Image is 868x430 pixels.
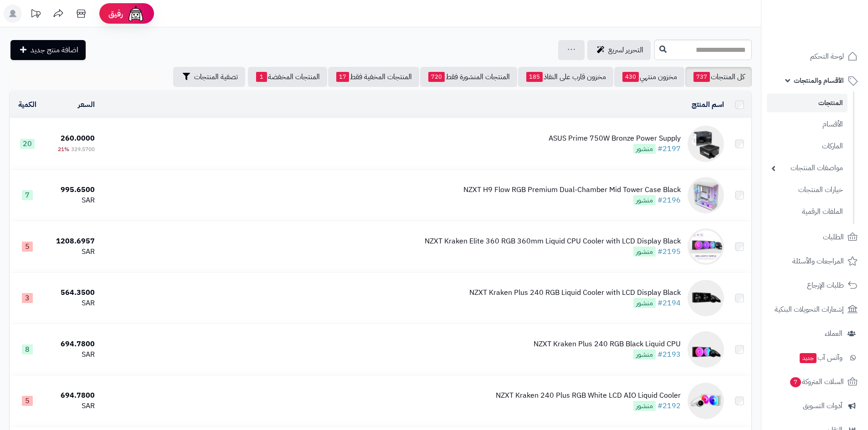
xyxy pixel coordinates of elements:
span: 430 [622,72,639,82]
a: مخزون منتهي430 [614,67,684,87]
span: منشور [633,247,656,257]
img: ASUS Prime 750W Bronze Power Supply [688,126,724,162]
div: SAR [48,247,95,257]
a: مخزون قارب على النفاذ185 [518,67,613,87]
span: رفيق [108,8,123,19]
a: التحرير لسريع [587,40,651,60]
div: NZXT H9 Flow RGB Premium Dual-Chamber Mid Tower Case Black [463,185,681,195]
a: كل المنتجات737 [685,67,752,87]
span: المراجعات والأسئلة [792,255,844,268]
a: اضافة منتج جديد [10,40,86,60]
span: 8 [22,344,33,354]
div: SAR [48,298,95,309]
div: SAR [48,195,95,206]
a: مواصفات المنتجات [767,158,847,178]
span: 17 [336,72,349,82]
div: SAR [48,349,95,360]
a: إشعارات التحويلات البنكية [767,298,863,320]
a: #2192 [657,400,681,411]
span: لوحة التحكم [810,50,844,63]
span: 737 [693,72,710,82]
img: NZXT Kraken 240 Plus RGB White LCD AIO Liquid Cooler [688,383,724,419]
a: العملاء [767,323,863,344]
span: منشور [633,144,656,154]
a: #2193 [657,349,681,360]
span: منشور [633,195,656,205]
span: التحرير لسريع [608,45,643,56]
span: 20 [20,139,35,149]
a: الكمية [18,99,36,110]
span: اضافة منتج جديد [31,45,78,56]
div: 694.7800 [48,390,95,401]
span: جديد [800,353,817,363]
a: خيارات المنتجات [767,180,847,200]
span: 7 [22,190,33,200]
span: السلات المتروكة [789,375,844,388]
span: وآتس آب [799,351,842,364]
div: SAR [48,401,95,411]
span: منشور [633,298,656,308]
img: NZXT H9 Flow RGB Premium Dual-Chamber Mid Tower Case Black [688,177,724,213]
a: المراجعات والأسئلة [767,250,863,272]
img: logo-2.png [806,11,859,30]
span: العملاء [825,327,842,340]
a: الطلبات [767,226,863,248]
span: 3 [22,293,33,303]
div: 694.7800 [48,339,95,349]
img: NZXT Kraken Elite 360 RGB 360mm Liquid CPU Cooler with LCD Display Black [688,228,724,265]
div: 995.6500 [48,185,95,195]
div: 564.3500 [48,288,95,298]
div: ASUS Prime 750W Bronze Power Supply [549,133,681,144]
button: تصفية المنتجات [173,67,245,87]
a: الأقسام [767,115,847,134]
a: السلات المتروكة7 [767,371,863,393]
img: NZXT Kraken Plus 240 RGB Black Liquid CPU [688,331,724,368]
a: #2196 [657,195,681,206]
span: 1 [256,72,267,82]
span: 21% [58,145,69,153]
span: تصفية المنتجات [194,71,238,82]
span: 329.5700 [71,145,95,153]
a: الملفات الرقمية [767,202,847,222]
span: أدوات التسويق [803,400,842,412]
img: ai-face.png [127,5,145,23]
span: 5 [22,396,33,406]
a: وآتس آبجديد [767,347,863,369]
img: NZXT Kraken Plus 240 RGB Liquid Cooler with LCD Display Black [688,280,724,316]
a: طلبات الإرجاع [767,274,863,296]
div: NZXT Kraken 240 Plus RGB White LCD AIO Liquid Cooler [496,390,681,401]
span: الأقسام والمنتجات [794,74,844,87]
a: لوحة التحكم [767,46,863,67]
span: 7 [790,377,801,388]
a: #2195 [657,246,681,257]
a: اسم المنتج [692,99,724,110]
div: NZXT Kraken Plus 240 RGB Black Liquid CPU [534,339,681,349]
span: 185 [526,72,543,82]
a: المنتجات المخفية فقط17 [328,67,419,87]
a: #2194 [657,298,681,309]
div: 1208.6957 [48,236,95,247]
a: تحديثات المنصة [24,5,47,25]
span: منشور [633,349,656,359]
div: NZXT Kraken Elite 360 RGB 360mm Liquid CPU Cooler with LCD Display Black [425,236,681,247]
span: منشور [633,401,656,411]
a: أدوات التسويق [767,395,863,417]
span: طلبات الإرجاع [807,279,844,292]
span: إشعارات التحويلات البنكية [775,303,844,316]
span: 260.0000 [61,133,95,144]
div: NZXT Kraken Plus 240 RGB Liquid Cooler with LCD Display Black [469,288,681,298]
a: الماركات [767,137,847,156]
a: المنتجات [767,94,847,112]
a: المنتجات المخفضة1 [248,67,327,87]
a: #2197 [657,143,681,154]
a: السعر [78,99,95,110]
span: 5 [22,242,33,252]
a: المنتجات المنشورة فقط720 [420,67,517,87]
span: الطلبات [823,231,844,243]
span: 720 [428,72,445,82]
